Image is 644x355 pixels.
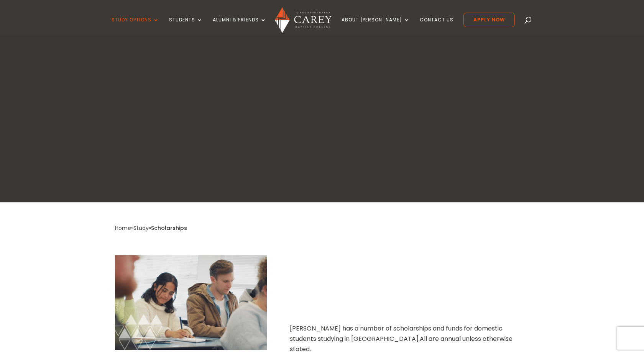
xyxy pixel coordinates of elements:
img: Carey Baptist College [275,7,331,33]
span: a number of [355,324,392,333]
a: Students [169,17,203,35]
span: [PERSON_NAME] has [290,324,355,333]
a: Home [115,224,131,232]
a: Alumni & Friends [213,17,266,35]
a: Study [133,224,149,232]
span: scholarships and funds for domestic students studying in [GEOGRAPHIC_DATA]. [290,324,503,343]
span: » » [115,224,187,232]
a: Apply Now [463,13,515,27]
a: About [PERSON_NAME] [342,17,410,35]
img: Carey students in class [115,255,267,350]
span: Scholarships [151,224,187,232]
a: Study Options [112,17,159,35]
a: Contact Us [420,17,453,35]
